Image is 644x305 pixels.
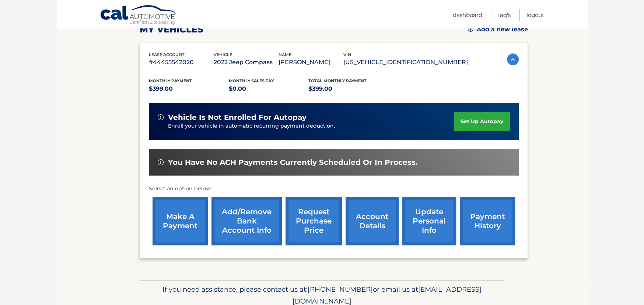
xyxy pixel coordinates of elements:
[149,52,185,57] span: lease account
[308,84,388,94] p: $399.00
[279,52,291,57] span: name
[140,24,203,35] h2: my vehicles
[214,52,232,57] span: vehicle
[346,197,399,245] a: account details
[214,57,279,67] p: 2022 Jeep Compass
[229,78,274,83] span: Monthly sales Tax
[168,158,417,167] span: You have no ACH payments currently scheduled or in process.
[343,57,468,67] p: [US_VEHICLE_IDENTIFICATION_NUMBER]
[526,9,544,21] a: Logout
[158,159,164,165] img: alert-white.svg
[453,9,482,21] a: Dashboard
[279,57,343,67] p: [PERSON_NAME]
[149,184,519,193] p: Select an option below:
[153,197,208,245] a: make a payment
[149,84,229,94] p: $399.00
[460,197,515,245] a: payment history
[100,5,177,26] a: Cal Automotive
[308,285,373,294] span: [PHONE_NUMBER]
[507,53,519,65] img: accordion-active.svg
[168,113,307,122] span: vehicle is not enrolled for autopay
[158,114,164,120] img: alert-white.svg
[168,122,454,130] p: Enroll your vehicle in automatic recurring payment deduction.
[454,112,510,131] a: set up autopay
[229,84,309,94] p: $0.00
[468,27,473,32] img: add.svg
[211,197,282,245] a: Add/Remove bank account info
[286,197,342,245] a: request purchase price
[402,197,456,245] a: update personal info
[498,9,511,21] a: FAQ's
[149,78,192,83] span: Monthly Payment
[343,52,351,57] span: vin
[468,26,528,33] a: Add a new lease
[149,57,214,67] p: #44455542020
[308,78,367,83] span: Total Monthly Payment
